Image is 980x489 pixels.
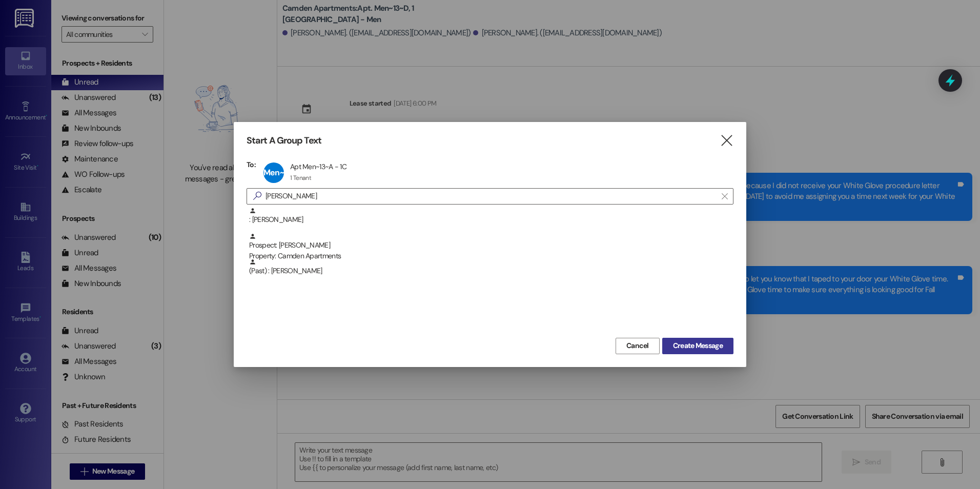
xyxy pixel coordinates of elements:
[720,135,733,146] i: 
[247,135,321,147] h3: Start A Group Text
[249,207,733,225] div: : [PERSON_NAME]
[247,258,733,284] div: (Past) : [PERSON_NAME]
[673,340,723,351] span: Create Message
[249,251,733,261] div: Property: Camden Apartments
[290,162,346,171] div: Apt Men~13~A - 1C
[247,207,733,233] div: : [PERSON_NAME]
[247,160,256,169] h3: To:
[717,189,733,204] button: Clear text
[247,233,733,258] div: Prospect: [PERSON_NAME]Property: Camden Apartments
[249,258,733,276] div: (Past) : [PERSON_NAME]
[249,191,266,201] i: 
[263,167,301,178] span: Men~13~A
[266,189,717,203] input: Search for any contact or apartment
[616,338,660,354] button: Cancel
[626,340,649,351] span: Cancel
[249,233,733,262] div: Prospect: [PERSON_NAME]
[722,192,727,200] i: 
[662,338,733,354] button: Create Message
[290,174,311,182] div: 1 Tenant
